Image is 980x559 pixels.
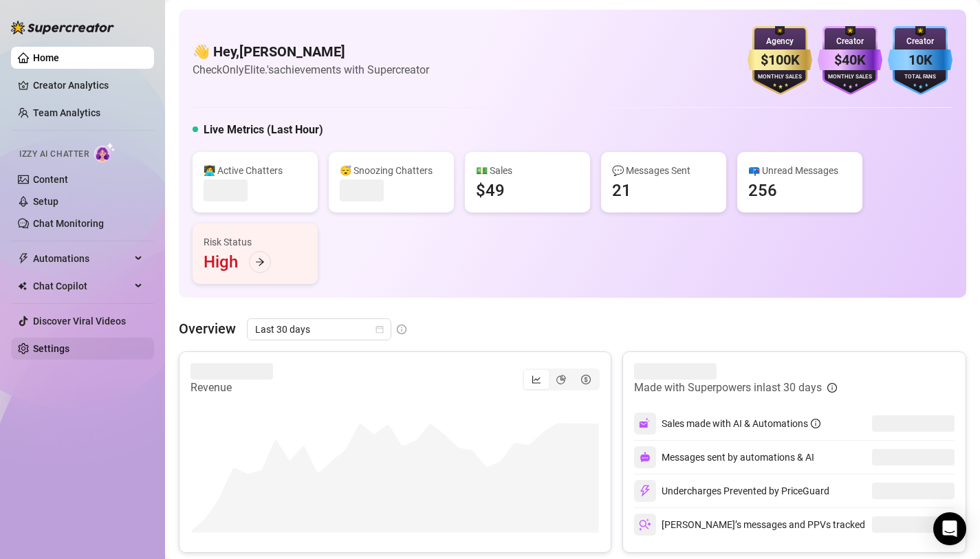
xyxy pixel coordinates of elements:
img: svg%3e [639,485,651,497]
img: Chat Copilot [18,281,27,291]
div: 21 [612,179,631,201]
div: Monthly Sales [748,73,812,82]
img: svg%3e [639,518,651,531]
span: thunderbolt [18,253,29,264]
a: Discover Viral Videos [33,316,126,327]
a: Setup [33,196,58,207]
img: blue-badge-DgoSNQY1.svg [888,26,952,95]
div: Total Fans [888,73,952,82]
span: Automations [33,248,131,270]
span: Izzy AI Chatter [19,148,89,161]
img: AI Chatter [94,142,116,162]
span: calendar [375,325,384,333]
a: Team Analytics [33,107,100,118]
div: $40K [818,50,882,71]
span: info-circle [397,325,406,334]
span: arrow-right [255,257,265,267]
span: line-chart [532,375,541,384]
img: svg%3e [640,452,651,463]
div: Open Intercom Messenger [933,512,966,545]
a: Creator Analytics [33,74,143,96]
span: info-circle [811,419,820,428]
span: Chat Copilot [33,275,131,297]
div: $100K [748,50,812,71]
div: Sales made with AI & Automations [662,416,820,431]
img: svg%3e [639,417,651,430]
div: Messages sent by automations & AI [634,446,814,468]
span: pie-chart [556,375,566,384]
div: segmented control [523,369,600,391]
article: Overview [179,318,236,339]
div: $49 [476,179,505,201]
h4: 👋 Hey, [PERSON_NAME] [193,42,429,61]
span: dollar-circle [581,375,591,384]
div: Undercharges Prevented by PriceGuard [634,480,829,502]
img: logo-BBDzfeDw.svg [11,21,114,34]
div: 💬 Messages Sent [612,163,715,178]
div: Monthly Sales [818,73,882,82]
h5: Live Metrics (Last Hour) [204,122,323,138]
div: Creator [818,35,882,48]
div: Risk Status [204,234,307,250]
a: Content [33,174,68,185]
img: gold-badge-CigiZidd.svg [748,26,812,95]
span: Last 30 days [255,319,383,340]
div: 👩‍💻 Active Chatters [204,163,307,178]
div: 😴 Snoozing Chatters [340,163,443,178]
span: info-circle [827,383,837,393]
div: Agency [748,35,812,48]
a: Home [33,52,59,63]
div: [PERSON_NAME]’s messages and PPVs tracked [634,514,865,536]
div: 256 [748,179,777,201]
div: 10K [888,50,952,71]
a: Settings [33,343,69,354]
article: Made with Superpowers in last 30 days [634,380,822,396]
div: 💵 Sales [476,163,579,178]
div: Creator [888,35,952,48]
div: 📪 Unread Messages [748,163,851,178]
img: purple-badge-B9DA21FR.svg [818,26,882,95]
article: Check OnlyElite.'s achievements with Supercreator [193,61,429,78]
article: Revenue [190,380,273,396]
a: Chat Monitoring [33,218,104,229]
